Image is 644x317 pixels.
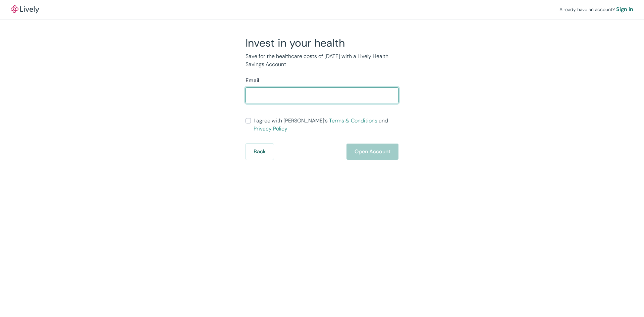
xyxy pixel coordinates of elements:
a: Sign in [616,5,633,13]
h2: Invest in your health [246,36,398,50]
img: Lively [11,5,39,13]
a: Terms & Conditions [329,117,377,124]
span: I agree with [PERSON_NAME]’s and [254,117,398,133]
a: LivelyLively [11,5,39,13]
p: Save for the healthcare costs of [DATE] with a Lively Health Savings Account [246,52,398,68]
a: Privacy Policy [254,125,287,132]
label: Email [246,76,259,85]
button: Back [246,144,274,160]
div: Already have an account? [559,5,633,13]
